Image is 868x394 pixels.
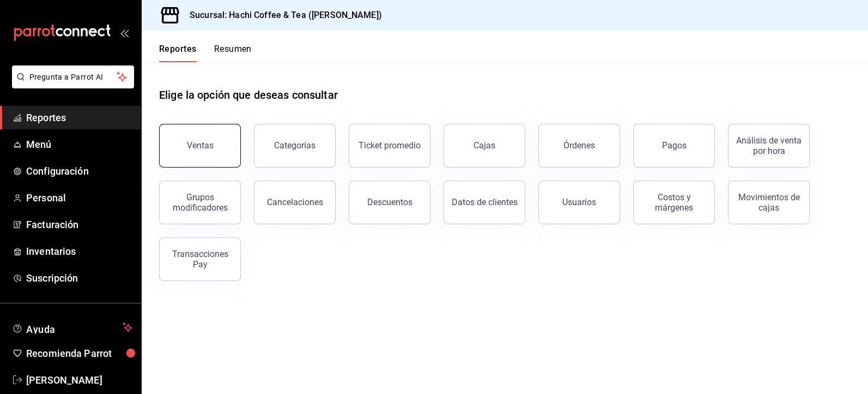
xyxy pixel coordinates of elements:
[662,140,687,151] div: Pagos
[159,181,241,224] button: Grupos modificadores
[159,44,197,62] button: Reportes
[538,181,620,224] button: Usuarios
[735,192,803,213] div: Movimientos de cajas
[26,271,132,285] span: Suscripción
[633,124,715,168] button: Pagos
[181,9,382,22] h3: Sucursal: Hachi Coffee & Tea ([PERSON_NAME])
[349,181,430,224] button: Descuentos
[538,124,620,168] button: Órdenes
[159,87,338,103] h1: Elige la opción que deseas consultar
[29,71,117,83] span: Pregunta a Parrot AI
[187,140,214,151] div: Ventas
[359,140,421,151] div: Ticket promedio
[474,139,496,152] div: Cajas
[26,346,132,361] span: Recomienda Parrot
[444,124,525,168] a: Cajas
[735,135,803,156] div: Análisis de venta por hora
[159,237,241,281] button: Transacciones Pay
[120,28,129,37] button: open_drawer_menu
[159,124,241,168] button: Ventas
[254,124,336,168] button: Categorías
[452,197,518,207] div: Datos de clientes
[26,373,132,387] span: [PERSON_NAME]
[26,164,132,178] span: Configuración
[166,192,234,213] div: Grupos modificadores
[562,197,596,207] div: Usuarios
[26,217,132,232] span: Facturación
[8,79,134,91] a: Pregunta a Parrot AI
[367,197,412,207] div: Descuentos
[563,140,595,151] div: Órdenes
[640,192,708,213] div: Costos y márgenes
[26,244,132,259] span: Inventarios
[349,124,430,168] button: Ticket promedio
[214,44,252,62] button: Resumen
[26,190,132,205] span: Personal
[26,110,132,125] span: Reportes
[274,140,315,151] div: Categorías
[633,181,715,224] button: Costos y márgenes
[26,137,132,152] span: Menú
[267,197,323,207] div: Cancelaciones
[254,181,336,224] button: Cancelaciones
[166,249,234,270] div: Transacciones Pay
[159,44,252,62] div: navigation tabs
[444,181,525,224] button: Datos de clientes
[12,65,134,88] button: Pregunta a Parrot AI
[728,181,810,224] button: Movimientos de cajas
[26,321,118,334] span: Ayuda
[728,124,810,168] button: Análisis de venta por hora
